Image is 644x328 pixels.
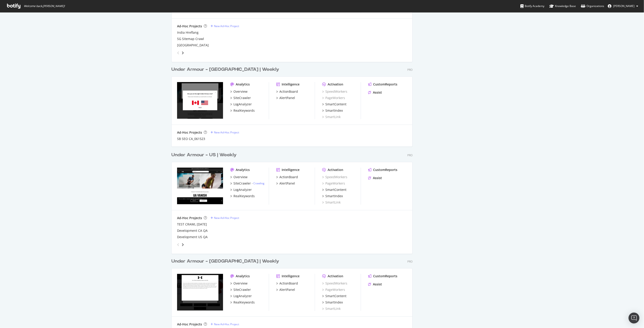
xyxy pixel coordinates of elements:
[171,258,281,265] a: Under Armour - [GEOGRAPHIC_DATA] | Weekly
[230,96,251,100] a: SiteCrawler
[214,216,239,220] div: New Ad-Hoc Project
[230,194,255,198] a: RealKeywords
[253,181,264,185] a: Crawling
[177,24,202,29] div: Ad-Hoc Projects
[322,288,345,292] div: PageWorkers
[175,241,181,248] div: angle-left
[282,168,300,172] div: Intelligence
[407,260,413,264] div: Pro
[233,188,252,192] div: LogAnalyzer
[214,24,239,28] div: New Ad-Hoc Project
[236,168,250,172] div: Analytics
[325,108,343,113] div: SmartIndex
[177,235,208,239] a: Development US QA
[177,82,223,119] img: www.underarmour.ca/en-ca
[282,274,300,278] div: Intelligence
[276,175,298,179] a: ActionBoard
[171,152,237,158] div: Under Armour - US | Weekly
[177,222,207,227] div: TEST CRAWL [DATE]
[177,137,205,141] a: SB SEO CA_061523
[233,102,252,107] div: LogAnalyzer
[233,281,248,286] div: Overview
[322,300,343,305] a: SmartIndex
[368,82,397,87] a: CustomReports
[233,194,255,198] div: RealKeywords
[279,181,295,186] div: AlertPanel
[171,152,238,158] a: Under Armour - US | Weekly
[230,175,248,179] a: Overview
[373,274,397,278] div: CustomReports
[613,4,634,8] span: David Drey
[233,294,252,298] div: LogAnalyzer
[24,4,65,8] span: Welcome back, [PERSON_NAME] !
[279,96,295,100] div: AlertPanel
[276,96,295,100] a: AlertPanel
[407,153,413,157] div: Pro
[322,194,343,198] a: SmartIndex
[230,108,255,113] a: RealKeywords
[368,90,382,95] a: Assist
[407,68,413,72] div: Pro
[230,188,252,192] a: LogAnalyzer
[322,181,345,186] a: PageWorkers
[214,131,239,134] div: New Ad-Hoc Project
[279,288,295,292] div: AlertPanel
[233,181,251,186] div: SiteCrawler
[325,188,346,192] div: SmartContent
[282,82,300,87] div: Intelligence
[230,288,251,292] a: SiteCrawler
[230,102,252,107] a: LogAnalyzer
[177,43,209,48] div: [GEOGRAPHIC_DATA]
[322,115,341,119] a: SmartLink
[171,66,281,73] a: Under Armour - [GEOGRAPHIC_DATA] | Weekly
[322,89,347,94] a: SpeedWorkers
[279,175,298,179] div: ActionBoard
[230,300,255,305] a: RealKeywords
[322,188,346,192] a: SmartContent
[236,82,250,87] div: Analytics
[322,175,347,179] a: SpeedWorkers
[325,102,346,107] div: SmartContent
[233,288,251,292] div: SiteCrawler
[177,168,223,204] img: www.underarmour.com/en-us
[276,89,298,94] a: ActionBoard
[373,282,382,287] div: Assist
[322,281,347,286] div: SpeedWorkers
[328,274,343,278] div: Activation
[328,168,343,172] div: Activation
[373,82,397,87] div: CustomReports
[177,30,199,35] a: India Hreflang
[177,37,204,41] a: SG Sitemap Crawl
[177,130,202,135] div: Ad-Hoc Projects
[368,282,382,287] a: Assist
[322,108,343,113] a: SmartIndex
[368,176,382,180] a: Assist
[279,281,298,286] div: ActionBoard
[236,274,250,278] div: Analytics
[177,228,208,233] a: Development CA QA
[279,89,298,94] div: ActionBoard
[322,96,345,100] a: PageWorkers
[322,307,341,311] div: SmartLink
[325,294,346,298] div: SmartContent
[214,322,239,326] div: New Ad-Hoc Project
[373,176,382,180] div: Assist
[328,82,343,87] div: Activation
[211,24,239,28] a: New Ad-Hoc Project
[322,294,346,298] a: SmartContent
[233,96,251,100] div: SiteCrawler
[322,200,341,205] a: SmartLink
[604,2,642,10] button: [PERSON_NAME]
[322,102,346,107] a: SmartContent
